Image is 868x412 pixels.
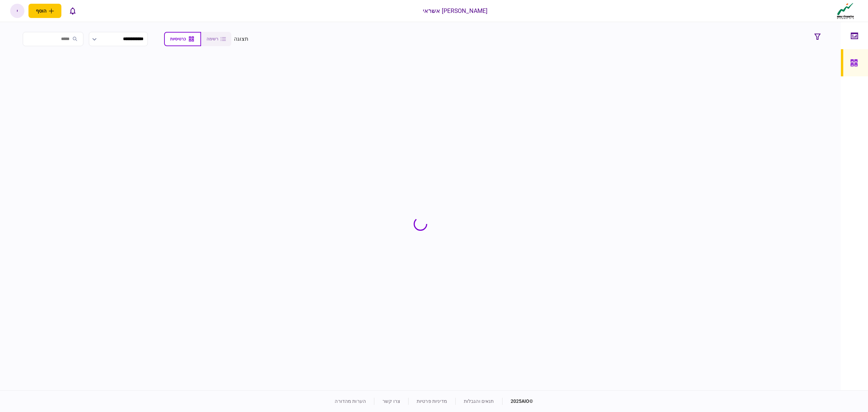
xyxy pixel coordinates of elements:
span: רשימה [206,37,218,41]
button: רשימה [201,32,231,46]
button: פתח תפריט להוספת לקוח [28,4,61,18]
div: [PERSON_NAME] אשראי [423,6,488,15]
a: צרו קשר [382,398,400,404]
div: © 2025 AIO [502,398,533,405]
button: פתח רשימת התראות [65,4,80,18]
div: תצוגה [234,35,249,43]
button: כרטיסיות [164,32,201,46]
a: תנאים והגבלות [464,398,494,404]
button: י [10,4,24,18]
span: כרטיסיות [170,37,186,41]
img: client company logo [835,2,855,19]
a: הערות מהדורה [335,398,366,404]
a: מדיניות פרטיות [417,398,447,404]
